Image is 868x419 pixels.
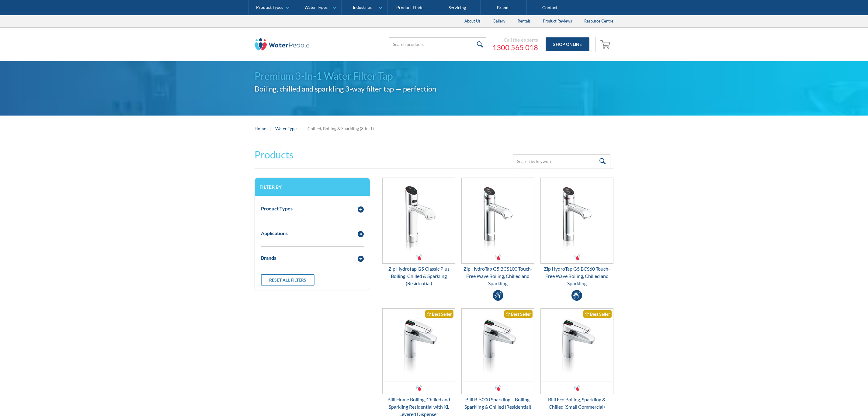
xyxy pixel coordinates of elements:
[461,178,534,287] a: Zip HydroTap G5 BCS100 Touch-Free Wave Boiling, Chilled and SparklingZip HydroTap G5 BCS100 Touch...
[546,37,589,51] a: Shop Online
[383,309,455,382] img: Billi Home Boiling, Chilled and Sparkling Residential with XL Levered Dispenser
[540,178,613,287] a: Zip HydroTap G5 BCS60 Touch-Free Wave Boiling, Chilled and SparklingZip HydroTap G5 BCS60 Touch-F...
[261,274,314,286] a: Reset all filters
[492,43,538,52] a: 1300 565 018
[259,184,365,190] h3: Filter by
[255,125,266,132] a: Home
[261,230,288,237] div: Applications
[389,37,486,51] input: Search products
[275,125,298,132] a: Water Types
[425,310,453,318] div: Best Seller
[382,308,455,418] a: Billi Home Boiling, Chilled and Sparkling Residential with XL Levered DispenserBest SellerBilli H...
[492,37,538,43] div: Call the experts
[540,265,613,287] div: Zip HydroTap G5 BCS60 Touch-Free Wave Boiling, Chilled and Sparkling
[353,5,372,10] div: Industries
[541,178,613,251] img: Zip HydroTap G5 BCS60 Touch-Free Wave Boiling, Chilled and Sparkling
[255,38,309,50] img: The Water People
[261,205,293,212] div: Product Types
[255,69,613,83] h1: Premium 3-In-1 Water Filter Tap
[600,39,612,49] img: shopping cart
[462,309,534,382] img: Billi B-5000 Sparkling – Boiling, Sparkling & Chilled (Residential)
[383,178,455,251] img: Zip Hydrotap G5 Classic Plus Boiling, Chilled & Sparkling (Residential)
[269,125,272,132] div: |
[504,310,533,318] div: Best Seller
[382,265,455,287] div: Zip Hydrotap G5 Classic Plus Boiling, Chilled & Sparkling (Residential)
[537,15,578,27] a: Product Reviews
[513,154,610,168] input: Search by keyword
[307,125,374,132] div: Chilled, Boiling & Sparkling (3-in-1)
[540,308,613,410] a: Billi Eco Boiling, Sparkling & Chilled (Small Commercial)Best SellerBilli Eco Boiling, Sparkling ...
[255,147,293,162] h2: Products
[541,309,613,382] img: Billi Eco Boiling, Sparkling & Chilled (Small Commercial)
[583,310,612,318] div: Best Seller
[256,5,283,10] div: Product Types
[599,37,613,52] a: Open empty cart
[255,83,613,94] h2: Boiling, chilled and sparkling 3-way filter tap — perfection
[301,125,304,132] div: |
[512,15,537,27] a: Rentals
[461,396,534,410] div: Billi B-5000 Sparkling – Boiling, Sparkling & Chilled (Residential)
[462,178,534,251] img: Zip HydroTap G5 BCS100 Touch-Free Wave Boiling, Chilled and Sparkling
[261,254,276,261] div: Brands
[458,15,487,27] a: About Us
[382,396,455,418] div: Billi Home Boiling, Chilled and Sparkling Residential with XL Levered Dispenser
[382,178,455,287] a: Zip Hydrotap G5 Classic Plus Boiling, Chilled & Sparkling (Residential)Zip Hydrotap G5 Classic Pl...
[461,265,534,287] div: Zip HydroTap G5 BCS100 Touch-Free Wave Boiling, Chilled and Sparkling
[461,308,534,410] a: Billi B-5000 Sparkling – Boiling, Sparkling & Chilled (Residential)Best SellerBilli B-5000 Sparkl...
[487,15,512,27] a: Gallery
[540,396,613,410] div: Billi Eco Boiling, Sparkling & Chilled (Small Commercial)
[304,5,328,10] div: Water Types
[578,15,620,27] a: Resource Centre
